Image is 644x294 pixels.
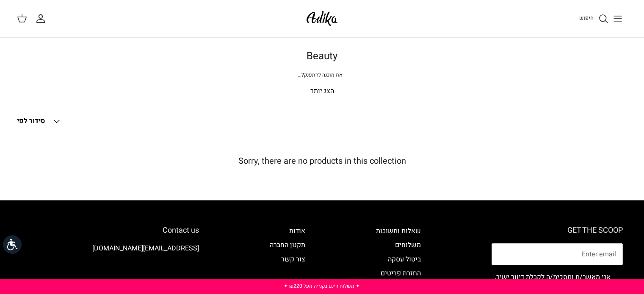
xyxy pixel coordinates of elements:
a: צור קשר [281,254,305,264]
a: משלוחים [395,240,421,250]
img: Adika IL [304,8,340,28]
a: החשבון שלי [36,14,49,24]
a: החזרת פריטים [381,268,421,278]
span: חיפוש [579,14,594,22]
button: סידור לפי [17,112,62,131]
input: Email [492,243,623,265]
h5: Sorry, there are no products in this collection [17,156,627,166]
img: Adika IL [176,267,199,278]
h6: GET THE SCOOP [492,226,623,235]
a: ✦ משלוח חינם בקנייה מעל ₪220 ✦ [284,282,360,290]
span: סידור לפי [17,116,45,126]
a: חיפוש [579,14,608,24]
span: את מוכנה להתפנק? [298,71,343,79]
h6: Contact us [21,226,199,235]
a: ביטול עסקה [388,254,421,264]
a: תקנון החברה [270,240,305,250]
a: שאלות ותשובות [376,226,421,236]
button: Toggle menu [608,9,627,28]
a: [EMAIL_ADDRESS][DOMAIN_NAME] [92,243,199,253]
h1: Beauty [26,50,619,63]
a: אודות [289,226,305,236]
p: הצג יותר [26,86,619,97]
